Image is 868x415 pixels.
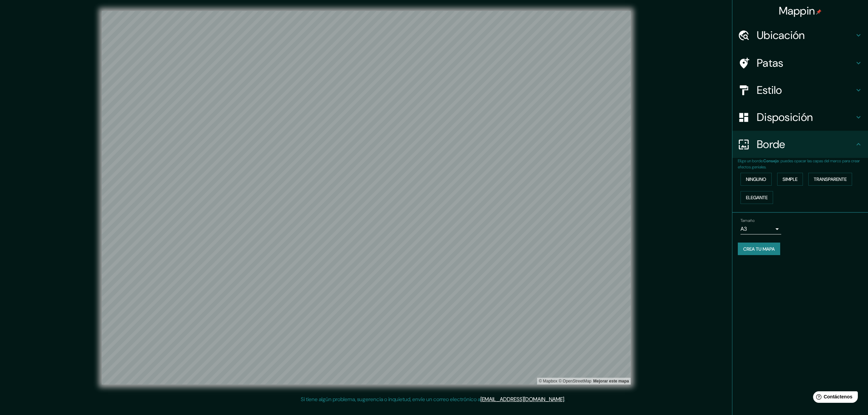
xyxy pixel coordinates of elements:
[741,218,754,223] font: Tamaño
[757,83,782,97] font: Estilo
[593,379,629,383] a: Map feedback
[593,379,629,383] font: Mejorar este mapa
[741,173,772,186] button: Ninguno
[732,49,868,77] div: Patas
[732,77,868,104] div: Estilo
[558,379,591,383] a: Mapa de OpenStreet
[539,379,557,383] font: © Mapbox
[558,379,591,383] font: © OpenStreetMap
[757,56,784,70] font: Patas
[741,191,773,204] button: Elegante
[741,224,781,234] div: A3
[757,110,813,124] font: Disposición
[783,176,797,182] font: Simple
[808,389,861,408] iframe: Lanzador de widgets de ayuda
[102,11,631,385] canvas: Mapa
[743,246,775,252] font: Crea tu mapa
[564,396,565,403] font: .
[777,173,803,186] button: Simple
[738,158,860,170] font: : puedes opacar las capas del marco para crear efectos geniales.
[565,395,566,403] font: .
[741,225,747,232] font: A3
[732,22,868,49] div: Ubicación
[566,395,568,403] font: .
[808,173,852,186] button: Transparente
[814,176,847,182] font: Transparente
[763,158,779,164] font: Consejo
[779,4,815,18] font: Mappin
[539,379,557,383] a: Mapbox
[732,131,868,158] div: Borde
[301,396,480,403] font: Si tiene algún problema, sugerencia o inquietud, envíe un correo electrónico a
[732,104,868,131] div: Disposición
[480,396,564,403] a: [EMAIL_ADDRESS][DOMAIN_NAME]
[746,176,766,182] font: Ninguno
[738,158,763,164] font: Elige un borde.
[757,28,805,42] font: Ubicación
[738,243,780,255] button: Crea tu mapa
[816,9,822,15] img: pin-icon.png
[757,137,785,151] font: Borde
[746,194,768,201] font: Elegante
